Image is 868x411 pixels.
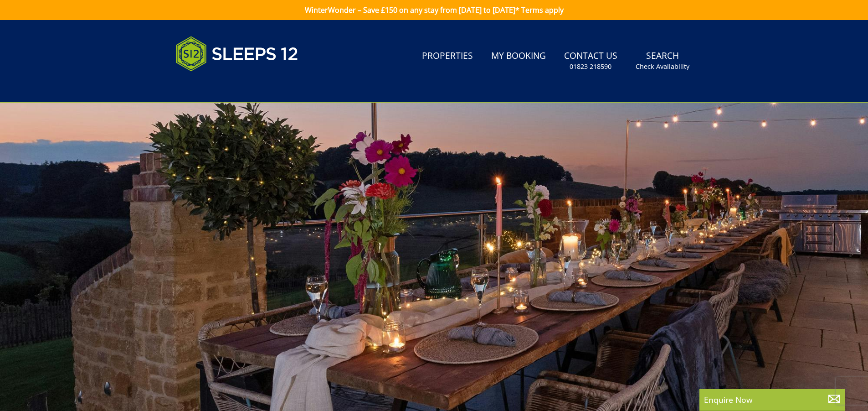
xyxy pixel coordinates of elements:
a: SearchCheck Availability [632,46,693,76]
a: My Booking [488,46,550,67]
a: Contact Us01823 218590 [560,46,621,76]
p: Enquire Now [704,394,841,406]
iframe: Customer reviews powered by Trustpilot [171,82,267,90]
img: Sleeps 12 [175,31,298,77]
a: Properties [418,46,477,67]
small: 01823 218590 [570,62,611,71]
small: Check Availability [636,62,689,71]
